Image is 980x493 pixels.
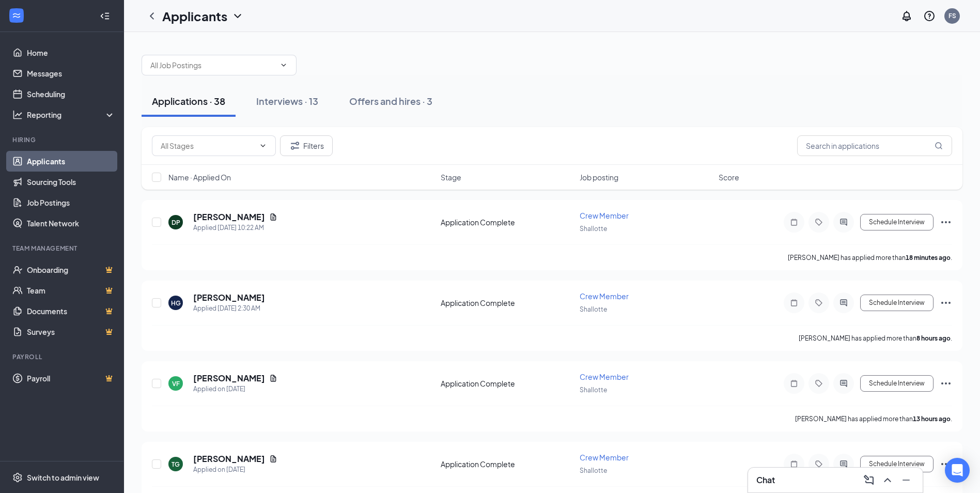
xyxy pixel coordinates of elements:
[879,472,896,488] button: ChevronUp
[12,110,23,120] svg: Analysis
[146,10,158,22] a: ChevronLeft
[231,10,244,22] svg: ChevronDown
[441,459,573,469] div: Application Complete
[813,460,825,468] svg: Tag
[580,453,629,462] span: Crew Member
[172,218,180,227] div: DP
[580,372,629,381] span: Crew Member
[860,456,934,472] button: Schedule Interview
[860,375,934,392] button: Schedule Interview
[863,474,875,486] svg: ComposeMessage
[161,140,255,151] input: All Stages
[27,259,115,280] a: OnboardingCrown
[280,135,333,156] button: Filter Filters
[27,368,115,389] a: PayrollCrown
[152,95,225,107] div: Applications · 38
[100,11,110,21] svg: Collapse
[906,254,951,261] b: 18 minutes ago
[788,299,800,307] svg: Note
[580,305,607,313] span: Shallotte
[441,217,573,227] div: Application Complete
[193,211,265,223] h5: [PERSON_NAME]
[172,379,180,388] div: VF
[27,84,115,104] a: Scheduling
[940,216,952,228] svg: Ellipses
[797,135,952,156] input: Search in applications
[580,291,629,301] span: Crew Member
[12,135,113,144] div: Hiring
[27,280,115,301] a: TeamCrown
[913,415,951,423] b: 13 hours ago
[441,298,573,308] div: Application Complete
[11,10,22,21] svg: WorkstreamLogo
[916,334,951,342] b: 8 hours ago
[940,297,952,309] svg: Ellipses
[900,10,913,22] svg: Notifications
[860,295,934,311] button: Schedule Interview
[900,474,912,486] svg: Minimize
[935,142,943,150] svg: MagnifyingGlass
[27,42,115,63] a: Home
[837,460,850,468] svg: ActiveChat
[837,379,850,388] svg: ActiveChat
[27,301,115,321] a: DocumentsCrown
[12,472,23,483] svg: Settings
[27,110,116,120] div: Reporting
[193,223,277,233] div: Applied [DATE] 10:22 AM
[172,460,180,469] div: TG
[193,303,265,314] div: Applied [DATE] 2:30 AM
[898,472,914,488] button: Minimize
[27,151,115,172] a: Applicants
[193,373,265,384] h5: [PERSON_NAME]
[27,472,99,483] div: Switch to admin view
[837,218,850,226] svg: ActiveChat
[193,465,277,475] div: Applied on [DATE]
[813,379,825,388] svg: Tag
[580,211,629,220] span: Crew Member
[580,172,618,182] span: Job posting
[269,374,277,382] svg: Document
[948,11,956,20] div: FS
[27,172,115,192] a: Sourcing Tools
[788,253,952,262] p: [PERSON_NAME] has applied more than .
[349,95,432,107] div: Offers and hires · 3
[940,458,952,470] svg: Ellipses
[441,378,573,389] div: Application Complete
[837,299,850,307] svg: ActiveChat
[861,472,877,488] button: ComposeMessage
[940,377,952,390] svg: Ellipses
[795,414,952,423] p: [PERSON_NAME] has applied more than .
[279,61,288,69] svg: ChevronDown
[788,379,800,388] svg: Note
[580,467,607,474] span: Shallotte
[788,218,800,226] svg: Note
[171,299,181,307] div: HG
[27,63,115,84] a: Messages
[813,218,825,226] svg: Tag
[193,453,265,465] h5: [PERSON_NAME]
[799,334,952,343] p: [PERSON_NAME] has applied more than .
[168,172,231,182] span: Name · Applied On
[788,460,800,468] svg: Note
[193,384,277,394] div: Applied on [DATE]
[441,172,461,182] span: Stage
[162,7,227,25] h1: Applicants
[923,10,936,22] svg: QuestionInfo
[193,292,265,303] h5: [PERSON_NAME]
[256,95,318,107] div: Interviews · 13
[756,474,775,486] h3: Chat
[269,213,277,221] svg: Document
[150,59,275,71] input: All Job Postings
[12,244,113,253] div: Team Management
[12,352,113,361] div: Payroll
[27,321,115,342] a: SurveysCrown
[719,172,739,182] span: Score
[269,455,277,463] svg: Document
[27,192,115,213] a: Job Postings
[259,142,267,150] svg: ChevronDown
[580,386,607,394] span: Shallotte
[27,213,115,234] a: Talent Network
[860,214,934,230] button: Schedule Interview
[881,474,894,486] svg: ChevronUp
[813,299,825,307] svg: Tag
